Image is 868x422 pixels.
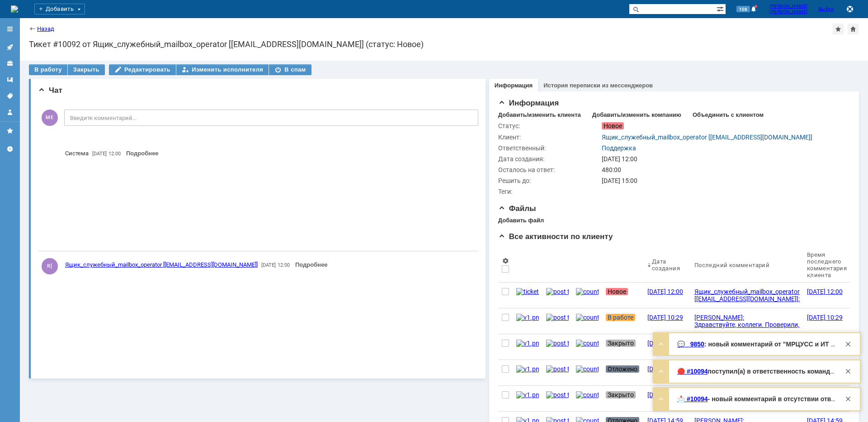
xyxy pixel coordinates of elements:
img: v1.png [516,340,539,347]
a: Назад [37,25,54,32]
img: post ticket.png [546,365,569,373]
span: [DATE] [92,151,107,157]
a: 📩 #10094 [677,395,708,403]
span: 12:00 [278,262,290,268]
div: [DATE] 08:46 [647,391,683,398]
div: Развернуть [656,393,666,404]
a: [DATE] 12:00 [803,283,858,308]
a: Новое [602,283,644,308]
a: Мой профиль [3,105,17,120]
a: counter.png [572,308,602,334]
a: Информация [495,82,533,89]
div: [DATE] 12:00 [647,288,683,295]
div: Клиент: [498,134,600,141]
a: Клиенты [3,56,17,71]
span: Ящик_служебный_mailbox_operator [[EMAIL_ADDRESS][DOMAIN_NAME]] [65,261,258,268]
a: Закрыто [602,386,644,411]
img: v1.png [516,314,539,321]
span: Система [65,149,89,158]
a: post ticket.png [542,334,572,360]
div: Ответственный: [498,144,600,152]
div: Статус: [498,122,600,129]
div: Закрыть [843,339,854,350]
th: Дата создания [644,248,691,283]
div: Развернуть [656,366,666,377]
a: v1.png [513,334,542,360]
span: Закрыто [606,340,636,347]
div: [DATE] 12:00 [807,288,843,295]
a: Подробнее [126,150,159,157]
div: [DATE] 09:53 [647,365,683,373]
a: [DATE] 09:53 [644,360,691,385]
a: 💬 9850 [677,340,704,348]
span: [PERSON_NAME] [769,9,808,14]
span: Система [65,150,89,157]
span: Новое [602,122,624,129]
div: Развернуть [656,339,666,350]
div: Добавить в избранное [833,24,844,34]
a: Ящик_служебный_mailbox_operator [[EMAIL_ADDRESS][DOMAIN_NAME]] [602,134,812,141]
span: Расширенный поиск [717,4,726,13]
div: [PERSON_NAME]: Здравствуйте, коллеги. Проверили, канал работает штатно,потерь и прерываний не фик... [694,314,800,357]
div: Теги: [498,188,600,195]
div: Добавить файл [498,217,544,224]
a: Ящик_служебный_mailbox_operator [[EMAIL_ADDRESS][DOMAIN_NAME]]: Тема письма: [Ticket] (ERTH-35550... [691,283,803,308]
div: Последний комментарий [694,262,769,269]
img: counter.png [576,391,599,398]
img: logo [11,5,18,13]
img: counter.png [576,365,599,373]
a: Подробнее [295,261,328,268]
img: v1.png [516,365,539,373]
div: Объединить с клиентом [693,111,764,119]
a: counter.png [572,386,602,411]
img: counter.png [576,288,599,295]
span: 108 [736,6,750,12]
span: Настройки [502,257,509,264]
a: post ticket.png [542,360,572,385]
span: Файлы [498,204,536,213]
img: post ticket.png [546,288,569,295]
strong: поступил(а) в ответственность команды. [708,368,837,375]
a: В работе [602,308,644,334]
div: Добавить/изменить компанию [592,111,681,119]
a: [PERSON_NAME]: Здравствуйте, коллеги. Проверили, канал работает штатно,потерь и прерываний не фик... [691,308,803,334]
div: Добавить [34,4,85,14]
div: [DATE] 10:29 [807,314,843,321]
a: Шаблоны комментариев [3,72,17,87]
a: post ticket.png [542,308,572,334]
a: counter.png [572,283,602,308]
a: 🔴 #10094 [677,368,708,375]
div: Сделать домашней страницей [848,24,859,34]
img: post ticket.png [546,391,569,398]
a: [DATE] 12:00 [644,283,691,308]
span: Закрыто [606,391,636,398]
img: ticket_notification.png [516,288,539,295]
a: post ticket.png [542,283,572,308]
a: [DATE] 10:29 [803,308,858,334]
button: Сохранить лог [844,4,855,14]
div: Время последнего комментария клиента [807,251,847,278]
div: [DATE] 09:53 [647,340,683,347]
a: v1.png [513,308,542,334]
span: Отложено [606,365,639,373]
div: [DATE] 12:00 [602,155,844,163]
a: counter.png [572,334,602,360]
div: Закрыть [843,366,854,377]
a: Закрыто [602,334,644,360]
div: Осталось на ответ: [498,166,600,173]
a: Ящик_служебный_mailbox_operator [[EMAIL_ADDRESS][DOMAIN_NAME]] [65,260,258,269]
img: counter.png [576,340,599,347]
th: Время последнего комментария клиента [803,248,858,283]
a: post ticket.png [542,386,572,411]
img: post ticket.png [546,314,569,321]
div: Дата создания: [498,155,600,163]
a: Отложено [602,360,644,385]
a: Активности [3,40,17,54]
span: [DATE] [261,262,276,268]
div: Дата создания [652,258,680,272]
div: Здравствуйте, VK WorkSpace! Ваше обращение зарегистрировано в Службе Технической поддержки РБС и ... [677,395,836,403]
span: Чат [38,86,62,95]
span: 12:00 [108,151,121,157]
